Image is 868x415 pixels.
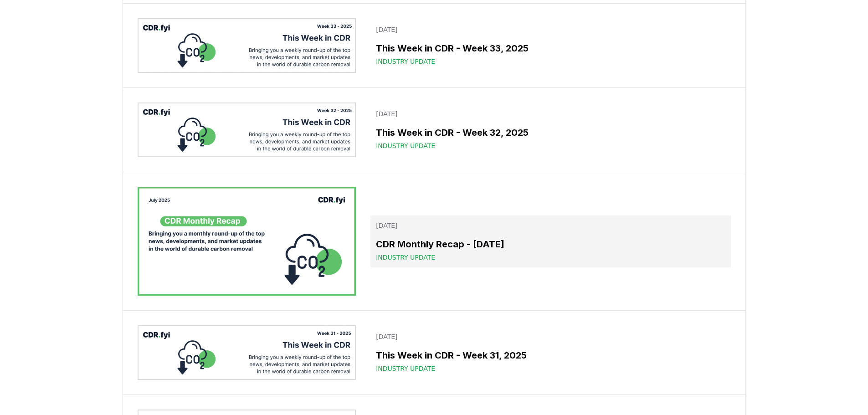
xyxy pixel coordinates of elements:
span: Industry Update [376,57,435,66]
a: [DATE]CDR Monthly Recap - [DATE]Industry Update [370,215,730,267]
p: [DATE] [376,25,725,34]
p: [DATE] [376,109,725,118]
img: CDR Monthly Recap - July 2025 blog post image [138,187,356,296]
img: This Week in CDR - Week 33, 2025 blog post image [138,18,356,73]
h3: This Week in CDR - Week 31, 2025 [376,348,725,362]
h3: This Week in CDR - Week 33, 2025 [376,41,725,55]
a: [DATE]This Week in CDR - Week 31, 2025Industry Update [370,327,730,379]
h3: CDR Monthly Recap - [DATE] [376,237,725,251]
img: This Week in CDR - Week 32, 2025 blog post image [138,102,356,157]
span: Industry Update [376,141,435,150]
h3: This Week in CDR - Week 32, 2025 [376,126,725,139]
a: [DATE]This Week in CDR - Week 32, 2025Industry Update [370,104,730,156]
a: [DATE]This Week in CDR - Week 33, 2025Industry Update [370,20,730,72]
p: [DATE] [376,221,725,230]
span: Industry Update [376,253,435,262]
img: This Week in CDR - Week 31, 2025 blog post image [138,325,356,380]
p: [DATE] [376,332,725,341]
span: Industry Update [376,364,435,373]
